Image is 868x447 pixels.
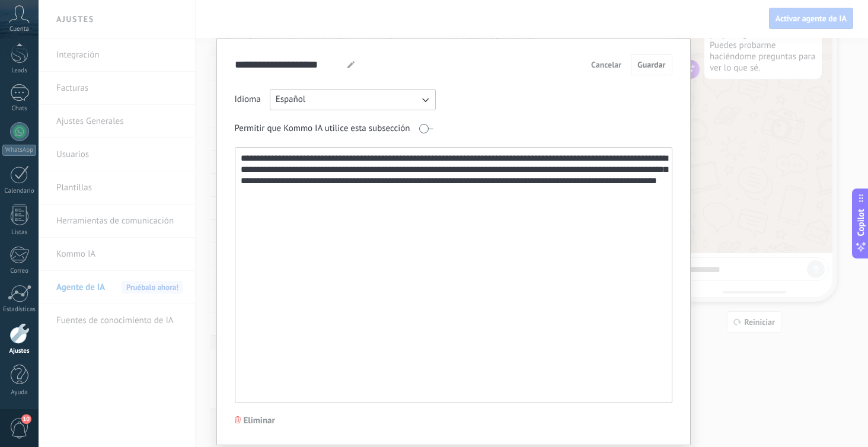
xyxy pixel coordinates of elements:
div: Estadísticas [2,306,37,314]
span: Cuenta [9,25,29,33]
span: Copilot [855,209,867,237]
span: Permitir que Kommo IA utilice esta subsección [235,123,410,135]
div: Calendario [2,187,37,195]
div: Leads [2,67,37,75]
div: Correo [2,267,37,275]
div: Chats [2,105,37,113]
button: Guardar [631,54,672,75]
span: Eliminar [244,415,275,427]
div: Ajustes [2,347,37,355]
span: Cancelar [591,60,621,69]
span: Español [276,94,306,106]
button: Español [270,89,436,110]
div: Ayuda [2,389,37,397]
span: Idioma [235,94,261,106]
div: WhatsApp [2,145,36,156]
span: 10 [21,414,31,424]
span: Guardar [637,60,665,69]
div: Listas [2,229,37,237]
button: Cancelar [586,56,627,74]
